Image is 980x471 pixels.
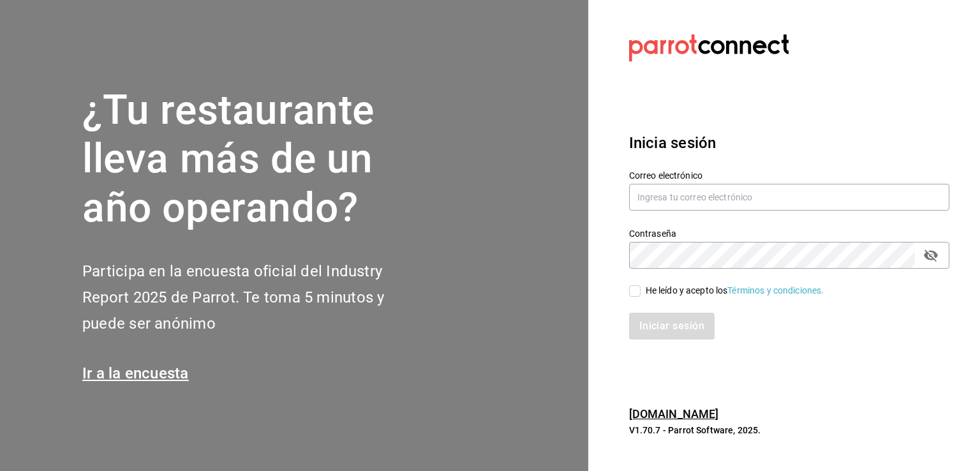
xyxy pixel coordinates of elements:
h2: Participa en la encuesta oficial del Industry Report 2025 de Parrot. Te toma 5 minutos y puede se... [82,258,427,336]
input: Ingresa tu correo electrónico [629,184,949,211]
p: V1.70.7 - Parrot Software, 2025. [629,424,949,437]
h3: Inicia sesión [629,131,949,154]
h1: ¿Tu restaurante lleva más de un año operando? [82,86,427,233]
a: Ir a la encuesta [82,364,189,382]
label: Contraseña [629,228,949,237]
a: [DOMAIN_NAME] [629,407,719,421]
a: Términos y condiciones. [727,285,824,295]
button: passwordField [920,244,942,266]
div: He leído y acepto los [646,284,824,297]
label: Correo electrónico [629,170,949,179]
